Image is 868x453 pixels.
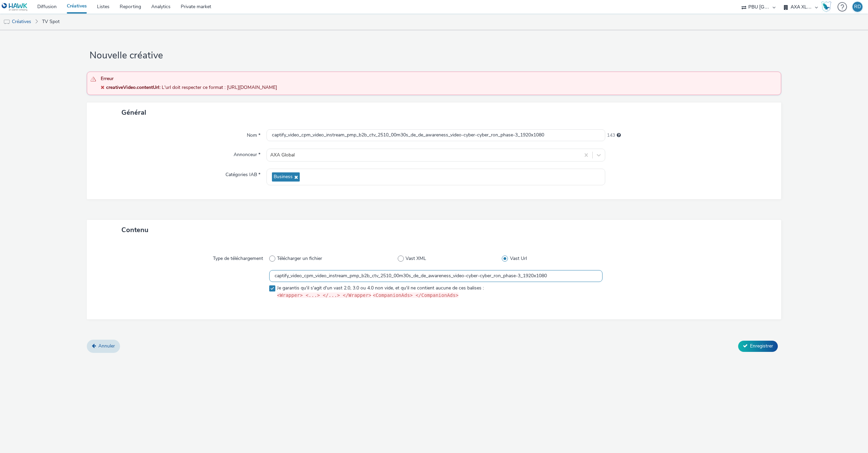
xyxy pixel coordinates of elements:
[3,19,10,25] img: tv
[406,255,426,262] span: Vast XML
[98,343,115,349] span: Annuler
[244,129,263,139] label: Nom *
[738,341,778,352] button: Enregistrer
[106,84,160,91] strong: creativeVideo.contentUrl :
[277,285,484,299] span: Je garantis qu'il s'agit d'un vast 2.0, 3.0 ou 4.0 non vide, et qu'il ne contient aucune de ces b...
[2,3,28,11] img: undefined Logo
[750,343,773,349] span: Enregistrer
[87,49,781,62] h1: Nouvelle créative
[121,225,149,234] span: Contenu
[277,255,322,262] span: Télécharger un fichier
[821,1,831,12] img: Hawk Academy
[223,169,263,178] label: Catégories IAB *
[160,84,277,91] span: L'url doit respecter ce format : [URL][DOMAIN_NAME]
[121,108,146,117] span: Général
[274,174,293,180] span: Business
[277,292,371,298] code: <Wrapper> <...> </...> </Wrapper>
[210,252,266,262] label: Type de téléchargement
[39,14,63,30] a: TV Spot
[373,292,458,298] code: <CompanionAds> </CompanionAds>
[854,2,861,12] div: RD
[267,129,605,141] input: Nom
[269,270,603,282] input: URL du vast
[821,1,834,12] a: Hawk Academy
[87,340,120,353] a: Annuler
[617,132,621,139] div: 255 caractères maximum
[510,255,527,262] span: Vast Url
[231,149,263,158] label: Annonceur *
[101,75,774,84] span: Erreur
[607,132,615,139] span: 143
